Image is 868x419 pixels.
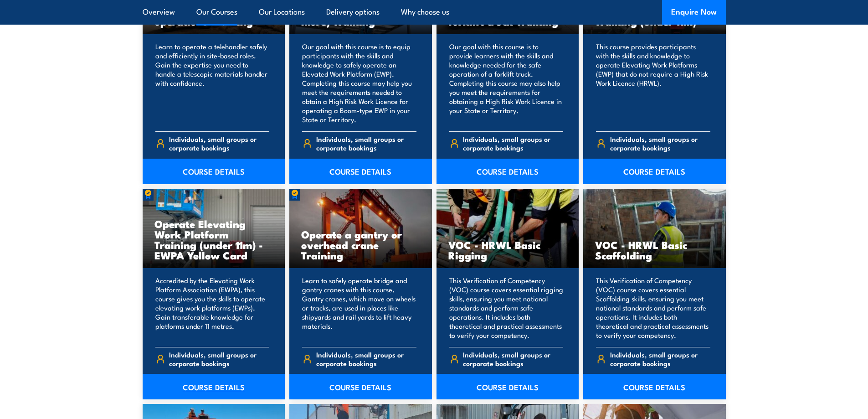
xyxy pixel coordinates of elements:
[610,350,710,367] span: Individuals, small groups or corporate bookings
[169,350,269,367] span: Individuals, small groups or corporate bookings
[596,42,710,124] p: This course provides participants with the skills and knowledge to operate Elevating Work Platfor...
[596,276,710,340] p: This Verification of Competency (VOC) course covers essential Scaffolding skills, ensuring you me...
[155,276,270,340] p: Accredited by the Elevating Work Platform Association (EWPA), this course gives you the skills to...
[301,229,420,260] h3: Operate a gantry or overhead crane Training
[449,42,564,124] p: Our goal with this course is to provide learners with the skills and knowledge needed for the saf...
[463,350,563,367] span: Individuals, small groups or corporate bookings
[463,134,563,152] span: Individuals, small groups or corporate bookings
[583,159,726,184] a: COURSE DETAILS
[448,239,567,260] h3: VOC - HRWL Basic Rigging
[154,218,273,260] h3: Operate Elevating Work Platform Training (under 11m) - EWPA Yellow Card
[610,134,710,152] span: Individuals, small groups or corporate bookings
[143,374,285,399] a: COURSE DETAILS
[302,276,416,340] p: Learn to safely operate bridge and gantry cranes with this course. Gantry cranes, which move on w...
[595,239,714,260] h3: VOC - HRWL Basic Scaffolding
[155,42,270,124] p: Learn to operate a telehandler safely and efficiently in site-based roles. Gain the expertise you...
[448,5,567,26] h3: Licence to operate a forklift truck Training
[437,374,579,399] a: COURSE DETAILS
[437,159,579,184] a: COURSE DETAILS
[449,276,564,340] p: This Verification of Competency (VOC) course covers essential rigging skills, ensuring you meet n...
[302,42,416,124] p: Our goal with this course is to equip participants with the skills and knowledge to safely operat...
[289,374,432,399] a: COURSE DETAILS
[583,374,726,399] a: COURSE DETAILS
[143,159,285,184] a: COURSE DETAILS
[169,134,269,152] span: Individuals, small groups or corporate bookings
[316,350,416,367] span: Individuals, small groups or corporate bookings
[316,134,416,152] span: Individuals, small groups or corporate bookings
[289,159,432,184] a: COURSE DETAILS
